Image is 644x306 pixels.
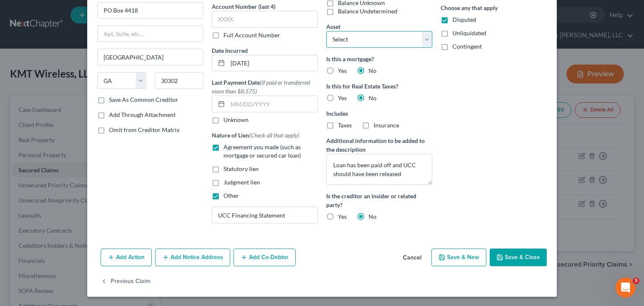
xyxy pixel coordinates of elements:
span: Yes [338,213,347,220]
label: Save As Common Creditor [109,96,178,104]
label: Is the creditor an insider or related party? [326,192,432,209]
label: Choose any that apply [441,3,547,12]
input: MM/DD/YYYY [228,96,317,112]
span: Disputed [452,16,476,23]
input: Apt, Suite, etc... [98,26,203,42]
input: Enter address... [98,3,203,18]
span: Insurance [374,122,399,129]
label: Includes [326,109,432,118]
span: Other [223,192,239,199]
button: Save & New [431,249,486,266]
span: Statutory lien [223,165,259,172]
label: Date Incurred [212,46,248,55]
label: Additional information to be added to the description [326,136,432,154]
span: Omit from Creditor Matrix [109,126,179,133]
label: Full Account Number [223,31,280,39]
iframe: Intercom live chat [615,277,636,298]
button: Add Notice Address [155,249,230,266]
label: Last Payment Date [212,78,318,96]
button: Previous Claim [101,273,151,290]
span: Taxes [338,122,352,129]
button: Add Co-Debtor [234,249,296,266]
span: Yes [338,94,347,101]
span: (Check all that apply) [249,132,299,139]
button: Save & Close [490,249,547,266]
input: Enter zip... [155,72,204,89]
span: Unliquidated [452,29,486,36]
span: 3 [633,277,639,284]
span: Judgment lien [223,179,260,186]
input: Enter city... [98,49,203,65]
span: Agreement you made (such as mortgage or secured car loan) [223,143,301,159]
span: No [369,213,377,220]
input: XXXX [212,11,318,28]
label: Unknown [223,116,249,124]
span: Asset [326,23,340,30]
span: Yes [338,67,347,74]
span: (If paid or transferred more than $8,575) [212,79,310,95]
label: Nature of Lien [212,131,299,140]
span: No [369,67,377,74]
input: Specify... [212,207,317,223]
span: Contingent [452,43,482,50]
label: Balance Undetermined [338,7,397,16]
label: Account Number (last 4) [212,2,275,11]
label: Is this for Real Estate Taxes? [326,82,432,91]
span: No [369,94,377,101]
input: MM/DD/YYYY [228,55,317,71]
label: Is this a mortgage? [326,54,432,63]
button: Cancel [396,249,428,266]
button: Add Action [101,249,152,266]
label: Add Through Attachment [109,111,176,119]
